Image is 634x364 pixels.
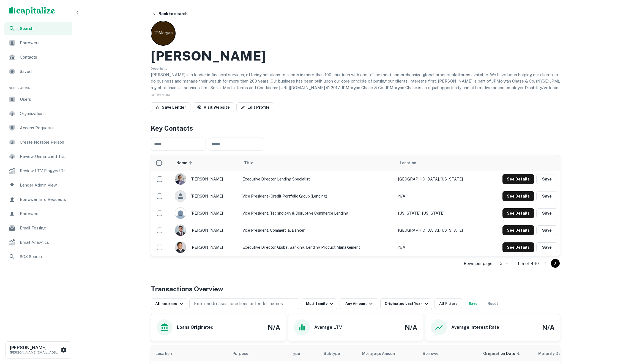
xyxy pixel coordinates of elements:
button: Save [536,174,557,184]
td: Vice President, Commercial Banker [240,222,395,239]
th: Title [240,155,395,171]
span: Review Unmatched Transactions [20,153,69,160]
span: Email Testing [20,225,69,231]
button: Save your search to get updates of matches that match your search criteria. [464,298,482,309]
h4: N/A [268,322,280,332]
button: All Filters [434,298,462,309]
iframe: Chat Widget [606,320,634,346]
span: Access Requests [20,125,69,131]
span: Saved [20,68,69,75]
button: Save Lender [151,102,190,112]
th: Location [151,346,228,361]
button: Save [536,225,557,235]
div: Contacts [4,51,72,64]
a: Borrowers [4,207,72,220]
div: Originated Last Year [385,300,430,307]
p: [PERSON_NAME][EMAIL_ADDRESS][DOMAIN_NAME] [10,350,59,355]
a: SOS Search [4,250,72,263]
a: Borrower Info Requests [4,193,72,206]
button: See Details [502,208,534,218]
td: [GEOGRAPHIC_DATA], [US_STATE] [395,222,484,239]
a: Visit Website [193,102,234,112]
span: Title [244,160,260,166]
span: Email Analytics [20,239,69,246]
span: SHOW MORE [151,93,171,97]
span: Purpose [233,350,255,357]
span: Description [151,67,170,70]
div: [PERSON_NAME] [175,207,237,219]
h6: Loans Originated [177,324,214,331]
a: Borrowers [4,36,72,50]
span: Organizations [20,110,69,117]
span: Contacts [20,54,69,61]
div: scrollable content [151,155,560,256]
div: Organizations [4,107,72,120]
td: [GEOGRAPHIC_DATA], [US_STATE] [395,171,484,188]
div: Access Requests [4,121,72,135]
span: Name [176,160,194,166]
button: See Details [502,174,534,184]
h2: [PERSON_NAME] [151,48,266,64]
a: Search [4,22,72,35]
th: Type [286,346,319,361]
img: 9c8pery4andzj6ohjkjp54ma2 [175,208,186,219]
button: Save [536,191,557,201]
td: [US_STATE], [US_STATE] [395,205,484,222]
h6: Maturity Date [538,351,565,357]
h4: N/A [405,322,417,332]
div: Review Unmatched Transactions [4,150,72,163]
th: Origination Date [479,346,534,361]
a: Lender Admin View [4,179,72,192]
span: Maturity dates displayed may be estimated. Please contact the lender for the most accurate maturi... [538,351,577,357]
button: [PERSON_NAME][PERSON_NAME][EMAIL_ADDRESS][DOMAIN_NAME] [6,341,71,358]
span: Borrower Info Requests [20,196,69,203]
a: Create Notable Person [4,136,72,149]
h6: Average Interest Rate [451,324,499,331]
th: Purpose [228,346,286,361]
span: Users [20,96,69,103]
div: All sources [155,300,185,307]
button: Originated Last Year [380,298,432,309]
td: N/A [395,188,484,205]
h4: N/A [542,322,554,332]
button: Save [536,242,557,252]
div: [PERSON_NAME] [175,242,237,253]
a: Review LTV Flagged Transactions [4,164,72,177]
p: Rows per page: [464,260,493,267]
a: Users [4,93,72,106]
div: [PERSON_NAME] [175,190,237,202]
div: Email Testing [4,221,72,235]
button: Save [536,208,557,218]
div: Maturity dates displayed may be estimated. Please contact the lender for the most accurate maturi... [538,351,570,357]
span: Borrowers [20,210,69,217]
a: Email Analytics [4,236,72,249]
span: Subtype [324,350,340,357]
a: Edit Profile [236,102,274,112]
span: Lender Admin View [20,182,69,188]
button: All sources [151,298,187,309]
img: capitalize-logo.png [9,7,55,15]
span: Create Notable Person [20,139,69,146]
a: Saved [4,65,72,78]
th: Location [395,155,484,171]
th: Maturity dates displayed may be estimated. Please contact the lender for the most accurate maturi... [534,346,589,361]
p: [PERSON_NAME] is a leader in financial services, offering solutions to clients in more than 100 c... [151,72,560,91]
img: 1618959653012 [175,174,186,185]
span: Borrowers [20,40,69,46]
button: Go to next page [551,259,560,268]
th: Mortgage Amount [358,346,418,361]
span: Type [291,350,300,357]
h4: Key Contacts [151,123,560,133]
div: [PERSON_NAME] [175,173,237,185]
span: Location [400,160,416,166]
span: Location [155,350,179,357]
td: Executive Director, Lending Specialist [240,171,395,188]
